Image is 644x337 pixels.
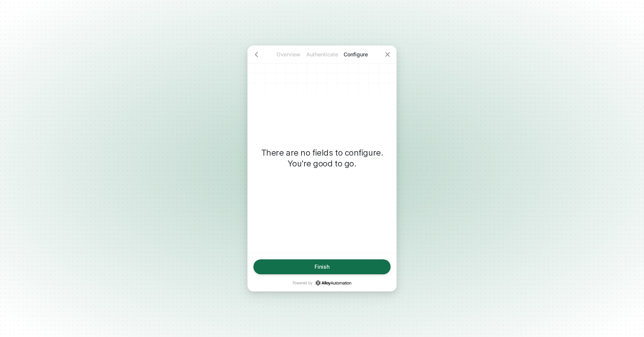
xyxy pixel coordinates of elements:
p: Authenticate [305,51,339,58]
span: icon-arrow-left [253,52,259,57]
p: Powered by [293,280,351,285]
p: Overview [272,51,305,58]
p: There are no fields to configure. You're good to go. [259,147,385,169]
button: Finish [253,259,391,274]
span: icon-close [385,52,391,57]
p: Configure [339,51,372,58]
a: icon-success [316,280,351,285]
div: Finish [315,264,329,270]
